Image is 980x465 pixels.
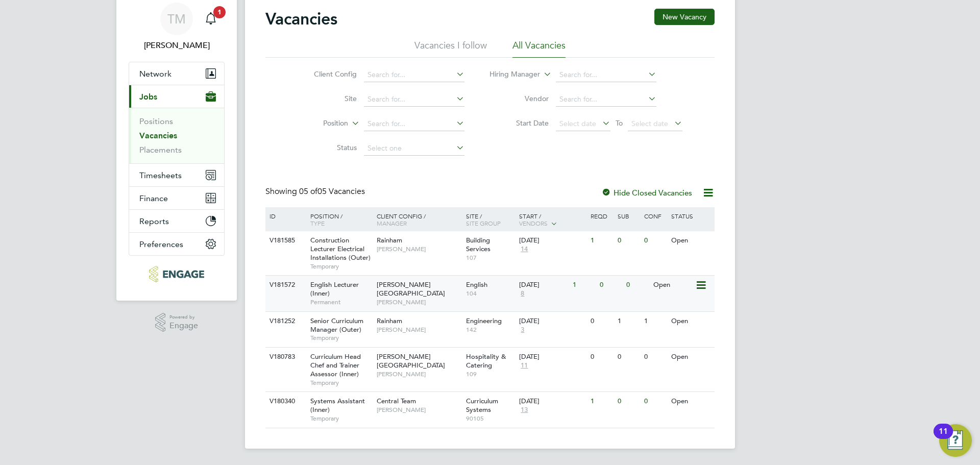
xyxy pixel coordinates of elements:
[519,281,568,289] div: [DATE]
[139,92,157,102] span: Jobs
[615,312,642,331] div: 1
[939,431,948,445] div: 11
[129,187,224,209] button: Finance
[303,207,374,232] div: Position /
[377,326,461,334] span: [PERSON_NAME]
[559,119,596,128] span: Select date
[310,280,359,298] span: English Lecturer (Inner)
[310,334,372,342] span: Temporary
[463,207,517,232] div: Site /
[377,397,416,405] span: Central Team
[310,316,363,334] span: Senior Curriculum Manager (Outer)
[466,280,487,289] span: English
[129,210,224,232] button: Reports
[267,312,303,331] div: V181252
[669,312,713,331] div: Open
[556,92,656,107] input: Search for...
[377,236,402,244] span: Rainham
[265,186,367,197] div: Showing
[466,326,514,334] span: 142
[267,348,303,366] div: V180783
[155,313,199,332] a: Powered byEngage
[139,216,169,226] span: Reports
[519,406,529,414] span: 13
[466,397,498,414] span: Curriculum Systems
[364,68,464,82] input: Search for...
[466,370,514,378] span: 109
[129,39,225,52] span: Taylor Miller-Davies
[310,379,372,387] span: Temporary
[139,131,177,140] a: Vacancies
[519,219,548,227] span: Vendors
[310,414,372,423] span: Temporary
[601,188,692,198] label: Hide Closed Vacancies
[298,69,357,79] label: Client Config
[588,348,615,366] div: 0
[642,392,668,411] div: 0
[466,316,502,325] span: Engineering
[669,231,713,250] div: Open
[377,370,461,378] span: [PERSON_NAME]
[267,231,303,250] div: V181585
[519,361,529,370] span: 11
[267,207,303,225] div: ID
[519,397,585,406] div: [DATE]
[651,276,695,295] div: Open
[310,352,361,378] span: Curriculum Head Chef and Trainer Assessor (Inner)
[139,239,183,249] span: Preferences
[519,236,585,245] div: [DATE]
[129,62,224,85] button: Network
[364,117,464,131] input: Search for...
[615,231,642,250] div: 0
[519,317,585,326] div: [DATE]
[556,68,656,82] input: Search for...
[519,245,529,254] span: 14
[588,207,615,225] div: Reqd
[481,69,540,80] label: Hiring Manager
[364,92,464,107] input: Search for...
[588,312,615,331] div: 0
[377,298,461,306] span: [PERSON_NAME]
[669,207,713,225] div: Status
[139,116,173,126] a: Positions
[169,322,198,330] span: Engage
[642,348,668,366] div: 0
[466,352,506,370] span: Hospitality & Catering
[490,94,549,103] label: Vendor
[299,186,317,197] span: 05 of
[201,3,221,35] a: 1
[299,186,365,197] span: 05 Vacancies
[139,69,171,79] span: Network
[517,207,588,233] div: Start /
[298,143,357,152] label: Status
[139,170,182,180] span: Timesheets
[466,414,514,423] span: 90105
[267,392,303,411] div: V180340
[364,141,464,156] input: Select one
[612,116,626,130] span: To
[669,348,713,366] div: Open
[512,39,566,58] li: All Vacancies
[310,262,372,271] span: Temporary
[149,266,204,282] img: dovetailslate-logo-retina.png
[519,289,526,298] span: 8
[310,298,372,306] span: Permanent
[377,219,407,227] span: Manager
[631,119,668,128] span: Select date
[310,236,371,262] span: Construction Lecturer Electrical Installations (Outer)
[939,424,972,457] button: Open Resource Center, 11 new notifications
[377,316,402,325] span: Rainham
[624,276,650,295] div: 0
[377,406,461,414] span: [PERSON_NAME]
[519,353,585,361] div: [DATE]
[377,245,461,253] span: [PERSON_NAME]
[129,3,225,52] a: TM[PERSON_NAME]
[377,352,445,370] span: [PERSON_NAME][GEOGRAPHIC_DATA]
[167,12,186,26] span: TM
[669,392,713,411] div: Open
[139,145,182,155] a: Placements
[642,312,668,331] div: 1
[310,397,365,414] span: Systems Assistant (Inner)
[129,266,225,282] a: Go to home page
[615,348,642,366] div: 0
